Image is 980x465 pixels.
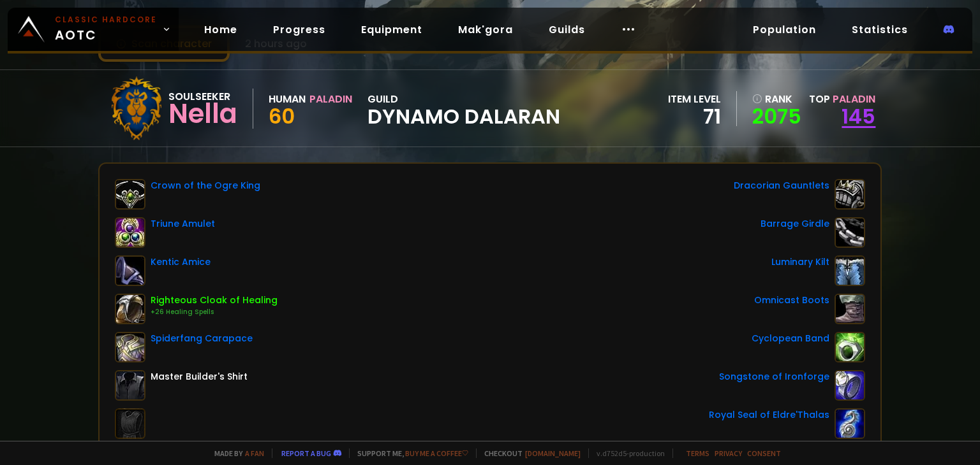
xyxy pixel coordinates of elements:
a: Population [743,17,826,43]
div: Master Builder's Shirt [151,370,248,383]
img: item-11633 [115,332,145,362]
div: guild [367,91,560,126]
img: item-12543 [835,370,865,401]
a: 2075 [752,107,801,126]
img: item-18526 [115,179,145,210]
div: item level [668,91,721,107]
a: Consent [747,448,781,458]
a: Privacy [715,448,742,458]
img: item-11624 [115,255,145,286]
div: Soulseeker [168,89,237,104]
span: Checkout [476,448,581,458]
div: Human [269,91,306,107]
a: Guilds [538,17,595,43]
div: Paladin [309,91,352,107]
a: Terms [686,448,709,458]
a: Statistics [842,17,918,43]
div: Omnicast Boots [754,294,829,307]
img: item-18472 [835,408,865,439]
div: Nella [168,104,237,124]
div: Songstone of Ironforge [719,370,829,383]
span: Dynamo Dalaran [367,107,560,126]
span: v. d752d5 - production [588,448,665,458]
div: Top [809,91,875,107]
img: item-10071 [115,294,145,324]
div: +26 Healing Spells [151,307,278,317]
div: Spiderfang Carapace [151,332,253,345]
span: Made by [207,448,264,458]
div: Righteous Cloak of Healing [151,294,278,307]
span: 60 [269,102,295,131]
a: Equipment [351,17,433,43]
div: Triune Amulet [151,217,215,231]
div: Luminary Kilt [771,255,829,269]
div: Kentic Amice [151,255,211,269]
a: Buy me a coffee [405,448,468,458]
a: Report a bug [281,448,331,458]
img: item-18721 [835,217,865,248]
a: 145 [842,102,875,131]
span: Support me, [349,448,468,458]
small: Classic Hardcore [55,14,157,25]
div: Crown of the Ogre King [151,179,260,192]
div: Royal Seal of Eldre'Thalas [709,408,829,422]
img: item-11824 [835,332,865,362]
a: a fan [245,448,264,458]
a: Home [194,17,248,43]
span: AOTC [55,14,157,45]
span: Paladin [833,92,875,106]
a: Mak'gora [448,17,523,43]
img: item-7722 [115,217,145,248]
img: item-11840 [115,370,145,401]
img: item-11823 [835,255,865,286]
div: Cyclopean Band [752,332,829,345]
a: Progress [263,17,336,43]
img: item-13344 [835,179,865,210]
a: [DOMAIN_NAME] [525,448,581,458]
div: 71 [668,107,721,126]
div: Dracorian Gauntlets [734,179,829,192]
div: rank [752,91,801,107]
img: item-11822 [835,294,865,324]
div: Barrage Girdle [761,217,829,231]
a: Classic HardcoreAOTC [8,8,179,51]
